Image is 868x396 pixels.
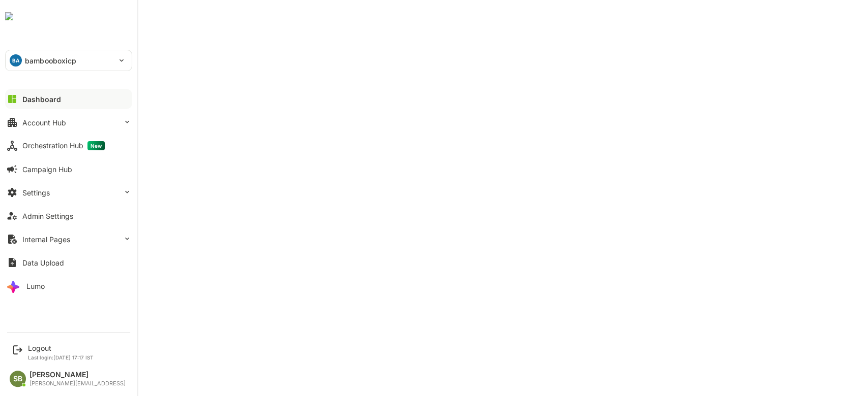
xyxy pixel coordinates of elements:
div: Campaign Hub [22,165,72,174]
button: Account Hub [5,112,132,133]
div: BA [10,54,22,67]
div: Orchestration Hub [22,141,105,150]
div: BAbambooboxicp [6,50,132,71]
button: Settings [5,182,132,203]
div: Admin Settings [22,212,73,220]
div: [PERSON_NAME] [29,371,126,379]
div: Account Hub [22,118,66,127]
button: Admin Settings [5,206,132,226]
div: Lumo [26,282,45,290]
p: Last login: [DATE] 17:17 IST [28,354,94,360]
button: Campaign Hub [5,159,132,179]
img: undefinedjpg [5,12,13,20]
div: Logout [28,344,94,352]
p: bambooboxicp [25,55,77,66]
div: Dashboard [22,95,61,104]
button: Orchestration HubNew [5,136,132,156]
div: SB [10,371,26,387]
div: Data Upload [22,258,64,267]
div: Settings [22,188,50,197]
button: Data Upload [5,252,132,273]
button: Internal Pages [5,229,132,249]
button: Lumo [5,276,132,296]
span: New [87,141,105,150]
button: Dashboard [5,89,132,109]
div: Internal Pages [22,235,70,244]
div: [PERSON_NAME][EMAIL_ADDRESS] [29,380,126,387]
